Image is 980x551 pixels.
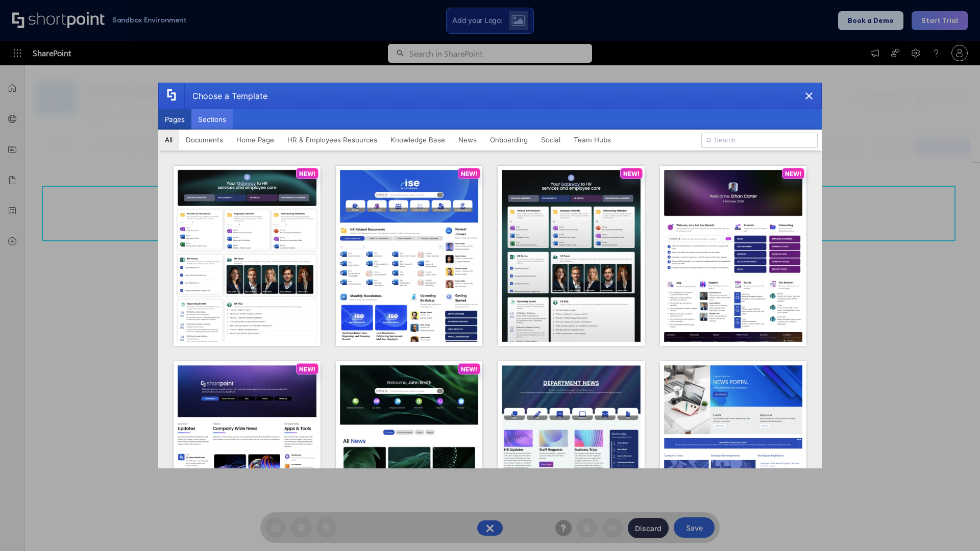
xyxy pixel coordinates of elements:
button: Home Page [230,130,281,150]
button: HR & Employees Resources [281,130,384,150]
button: Onboarding [483,130,534,150]
button: Documents [179,130,230,150]
div: template selector [158,83,822,468]
p: NEW! [461,170,477,178]
iframe: Chat Widget [929,502,980,551]
p: NEW! [299,365,315,373]
button: Knowledge Base [384,130,452,150]
input: Search [701,133,818,148]
button: Team Hubs [567,130,618,150]
button: Pages [158,109,191,130]
button: Social [534,130,567,150]
button: Sections [191,109,233,130]
p: NEW! [785,170,801,178]
button: All [158,130,179,150]
p: NEW! [623,170,640,178]
div: Choose a Template [184,83,267,109]
p: NEW! [299,170,315,178]
p: NEW! [461,365,477,373]
button: News [452,130,483,150]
